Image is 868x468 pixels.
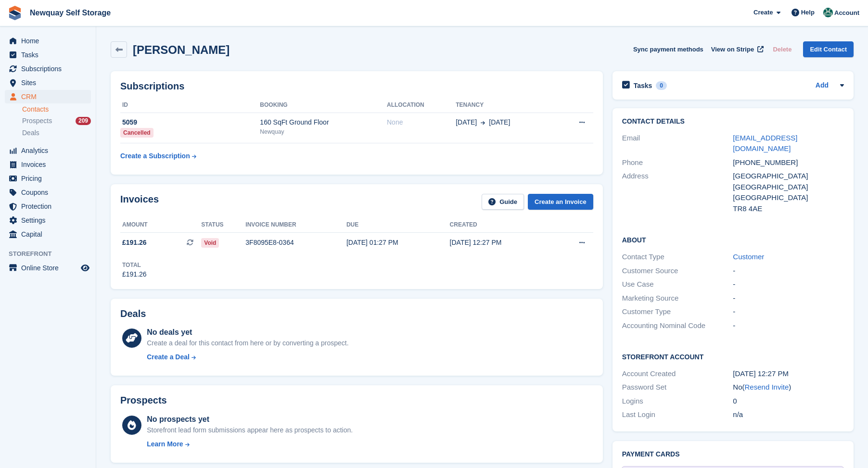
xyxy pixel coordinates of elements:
[9,249,96,259] span: Storefront
[450,217,553,233] th: Created
[801,8,815,17] span: Help
[622,451,844,458] h2: Payment cards
[122,238,147,248] span: £191.26
[450,238,553,248] div: [DATE] 12:27 PM
[122,269,147,279] div: £191.26
[5,90,91,103] a: menu
[5,228,91,241] a: menu
[528,194,593,210] a: Create an Invoice
[456,117,477,127] span: [DATE]
[816,80,829,91] a: Add
[21,48,79,62] span: Tasks
[21,186,79,199] span: Coupons
[22,128,91,138] a: Deals
[622,306,733,317] div: Customer Type
[5,76,91,89] a: menu
[745,383,789,391] a: Resend Invite
[733,382,844,393] div: No
[733,266,844,277] div: -
[622,279,733,290] div: Use Case
[733,306,844,317] div: -
[823,8,833,17] img: JON
[733,203,844,215] div: TR8 4AE
[120,147,196,165] a: Create a Subscription
[5,48,91,62] a: menu
[622,118,844,126] h2: Contact Details
[22,116,52,126] span: Prospects
[21,214,79,227] span: Settings
[21,261,79,275] span: Online Store
[622,171,733,214] div: Address
[21,200,79,213] span: Protection
[622,293,733,304] div: Marketing Source
[21,172,79,185] span: Pricing
[120,81,593,92] h2: Subscriptions
[21,228,79,241] span: Capital
[147,327,348,338] div: No deals yet
[147,352,348,362] a: Create a Deal
[622,320,733,331] div: Accounting Nominal Code
[5,200,91,213] a: menu
[753,8,773,17] span: Create
[5,34,91,48] a: menu
[742,383,791,391] span: ( )
[260,127,387,136] div: Newquay
[147,352,190,362] div: Create a Deal
[5,186,91,199] a: menu
[201,238,219,248] span: Void
[387,98,456,113] th: Allocation
[733,253,764,261] a: Customer
[120,194,159,210] h2: Invoices
[147,414,353,425] div: No prospects yet
[133,43,230,56] h2: [PERSON_NAME]
[622,252,733,263] div: Contact Type
[120,151,190,161] div: Create a Subscription
[120,217,201,233] th: Amount
[120,117,260,127] div: 5059
[22,128,39,138] span: Deals
[120,308,146,319] h2: Deals
[22,105,91,114] a: Contacts
[733,171,844,182] div: [GEOGRAPHIC_DATA]
[245,217,346,233] th: Invoice number
[260,117,387,127] div: 160 SqFt Ground Floor
[26,5,115,21] a: Newquay Self Storage
[8,6,22,20] img: stora-icon-8386f47178a22dfd0bd8f6a31ec36ba5ce8667c1dd55bd0f319d3a0aa187defe.svg
[5,62,91,76] a: menu
[622,352,844,361] h2: Storefront Account
[733,320,844,331] div: -
[656,81,667,90] div: 0
[21,62,79,76] span: Subscriptions
[5,261,91,275] a: menu
[622,382,733,393] div: Password Set
[147,338,348,348] div: Create a deal for this contact from here or by converting a prospect.
[21,90,79,103] span: CRM
[5,144,91,157] a: menu
[245,238,346,248] div: 3F8095E8-0364
[622,368,733,379] div: Account Created
[834,8,859,18] span: Account
[622,396,733,407] div: Logins
[21,34,79,48] span: Home
[633,41,703,57] button: Sync payment methods
[120,395,167,406] h2: Prospects
[76,117,91,125] div: 209
[733,293,844,304] div: -
[733,192,844,203] div: [GEOGRAPHIC_DATA]
[622,266,733,277] div: Customer Source
[5,158,91,171] a: menu
[733,134,797,153] a: [EMAIL_ADDRESS][DOMAIN_NAME]
[120,128,153,138] div: Cancelled
[733,396,844,407] div: 0
[711,45,754,54] span: View on Stripe
[201,217,245,233] th: Status
[122,261,147,269] div: Total
[622,409,733,420] div: Last Login
[733,157,844,168] div: [PHONE_NUMBER]
[733,182,844,193] div: [GEOGRAPHIC_DATA]
[456,98,556,113] th: Tenancy
[733,279,844,290] div: -
[5,214,91,227] a: menu
[5,172,91,185] a: menu
[147,425,353,435] div: Storefront lead form submissions appear here as prospects to action.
